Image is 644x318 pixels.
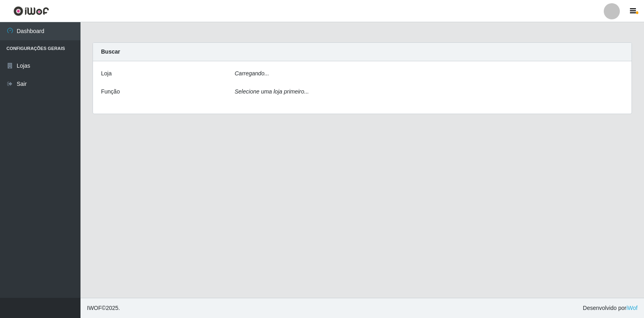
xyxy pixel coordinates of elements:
[626,305,638,311] a: iWof
[13,6,49,16] img: CoreUI Logo
[583,304,638,312] span: Desenvolvido por
[235,88,309,95] i: Selecione uma loja primeiro...
[101,69,111,78] label: Loja
[87,304,120,312] span: © 2025 .
[87,305,102,311] span: IWOF
[101,48,120,55] strong: Buscar
[101,87,120,96] label: Função
[235,70,269,77] i: Carregando...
